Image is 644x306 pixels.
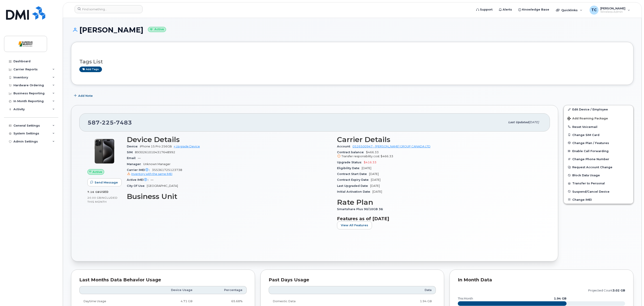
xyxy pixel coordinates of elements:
span: Last Upgraded Date [337,184,370,187]
text: projected count [588,289,625,292]
div: In Month Data [458,278,625,282]
span: Add Note [78,94,93,98]
span: Smartshare Plus 90/10GB 36 [337,207,385,211]
span: [GEOGRAPHIC_DATA] [147,184,178,187]
span: used [100,190,109,194]
span: Suspend/Cancel Device [572,190,609,193]
span: 20.00 GB [87,196,101,199]
span: 89302610104317648992 [135,151,175,154]
button: Change Phone Number [564,155,633,163]
span: 7.16 GB [87,190,100,194]
a: 0526500947 - [PERSON_NAME] GROUP CANADA LTD [352,145,430,148]
span: included this month [87,196,118,203]
span: [DATE] [362,166,371,170]
span: Account [337,145,352,148]
button: Add Note [71,92,97,100]
button: View All Features [337,221,372,229]
img: iPhone_15_Pro_Black.png [91,138,118,165]
span: 225 [100,119,114,126]
a: Edit Device / Employee [564,105,633,113]
button: Block Data Usage [564,171,633,179]
button: Request Account Change [564,163,633,171]
span: Unknown Manager [143,162,171,166]
h3: Rate Plan [337,198,542,206]
span: Inventory with the same IMEI [131,172,172,176]
span: Last updated [508,121,529,124]
span: 355361725123738 [127,168,332,176]
span: [DATE] [529,121,539,124]
text: 1.94 GB [554,297,567,300]
span: 7483 [114,119,132,126]
h3: Carrier Details [337,136,542,144]
button: Change SIM Card [564,131,633,139]
span: Active IMEI [127,178,151,181]
span: Transfer responsibility cost [341,155,380,158]
span: $466.33 [380,155,393,158]
h3: Tags List [79,59,625,65]
span: [DATE] [371,178,380,181]
a: Add tags [79,67,102,72]
button: Send Message [87,178,122,186]
span: Send Message [95,180,118,185]
span: Contract balance [337,151,366,154]
button: Add Roaming Package [564,114,633,123]
div: Past Days Usage [269,278,436,282]
button: Change IMEI [564,196,633,204]
button: Reset Voicemail [564,123,633,131]
button: Enable Call Forwarding [564,147,633,155]
span: [DATE] [369,172,379,176]
span: — [151,178,153,181]
span: Device [127,145,140,148]
th: Device Usage [141,286,197,294]
button: Transfer to Personal [564,179,633,187]
th: Data [363,286,436,294]
span: SIM [127,151,135,154]
span: Active [93,170,102,174]
h3: Business Unit [127,192,332,200]
tspan: 3.02 GB [613,289,625,292]
span: City Of Use [127,184,147,187]
button: Change Plan / Features [564,139,633,147]
span: Carrier IMEI [127,168,152,172]
span: View All Features [341,223,368,227]
span: Email [127,156,138,160]
text: this month [458,297,473,300]
span: 587 [88,119,132,126]
span: [DATE] [372,190,382,193]
div: Last Months Data Behavior Usage [79,278,247,282]
span: Change Plan / Features [572,141,609,144]
button: Suspend/Cancel Device [564,187,633,196]
span: iPhone 15 Pro 256GB [140,145,172,148]
span: Upgrade Status [337,161,364,164]
h1: [PERSON_NAME] [71,26,633,34]
span: Initial Activation Date [337,190,372,193]
span: $416.33 [364,161,376,164]
span: [DATE] [370,184,380,187]
span: Manager [127,162,143,166]
span: Add Roaming Package [567,117,608,121]
a: Inventory with the same IMEI [127,172,172,176]
h3: Device Details [127,136,332,144]
span: Enable Call Forwarding [572,149,609,153]
th: Percentage [197,286,247,294]
a: + Upgrade Device [174,145,200,148]
h3: Features as of [DATE] [337,216,542,221]
span: Contract Expiry Date [337,178,371,181]
span: — [138,156,141,160]
span: Eligibility Date [337,166,362,170]
span: $466.33 [337,151,542,159]
span: Contract Start Date [337,172,369,176]
small: Active [148,27,166,32]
